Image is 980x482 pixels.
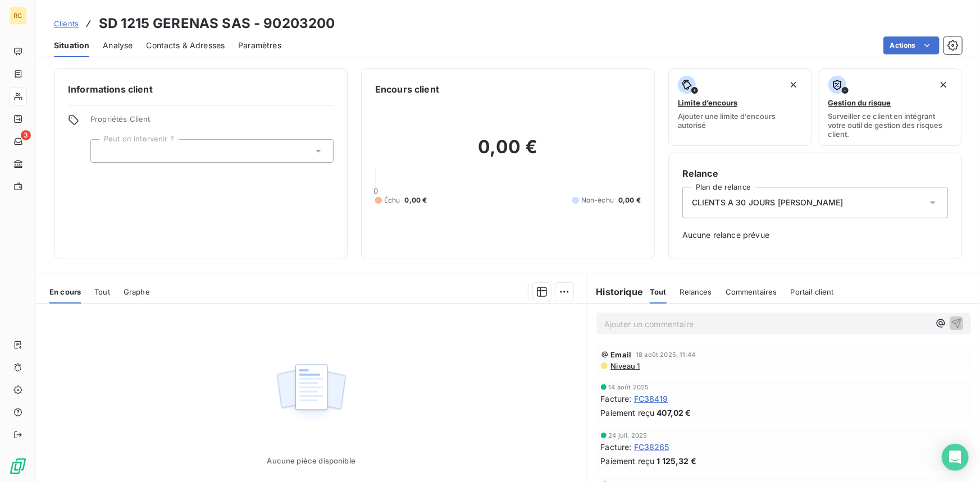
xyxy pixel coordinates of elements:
[791,287,834,296] span: Portail client
[21,130,31,140] span: 3
[384,195,400,205] span: Échu
[581,195,614,205] span: Non-échu
[668,68,812,146] button: Limite d’encoursAjouter une limite d’encours autorisé
[9,457,27,475] img: Logo LeanPay
[636,351,695,358] span: 18 août 2025, 11:44
[68,82,334,96] h6: Informations client
[375,136,641,169] h2: 0,00 €
[883,36,940,54] button: Actions
[405,195,427,205] span: 0,00 €
[678,112,803,130] span: Ajouter une limite d’encours autorisé
[9,132,26,150] a: 3
[657,455,697,467] span: 1 125,32 €
[124,287,150,296] span: Graphe
[634,393,668,405] span: FC38419
[634,441,669,453] span: FC38265
[9,7,27,25] div: RC
[54,19,79,28] span: Clients
[678,98,737,107] span: Limite d’encours
[99,13,335,34] h3: SD 1215 GERENAS SAS - 90203200
[726,287,777,296] span: Commentaires
[609,384,649,391] span: 14 août 2025
[682,167,948,180] h6: Relance
[611,350,632,359] span: Email
[819,68,963,146] button: Gestion du risqueSurveiller ce client en intégrant votre outil de gestion des risques client.
[373,186,378,195] span: 0
[942,444,969,471] div: Open Intercom Messenger
[828,98,891,107] span: Gestion du risque
[587,285,644,299] h6: Historique
[267,456,355,465] span: Aucune pièce disponible
[657,407,691,419] span: 407,02 €
[94,287,110,296] span: Tout
[601,393,632,405] span: Facture :
[375,82,439,96] h6: Encours client
[49,287,81,296] span: En cours
[650,287,667,296] span: Tout
[610,361,640,370] span: Niveau 1
[609,432,648,439] span: 24 juil. 2025
[54,18,79,29] a: Clients
[100,146,109,156] input: Ajouter une valeur
[54,40,89,51] span: Situation
[238,40,281,51] span: Paramètres
[103,40,133,51] span: Analyse
[618,195,641,205] span: 0,00 €
[601,407,655,419] span: Paiement reçu
[601,441,632,453] span: Facture :
[828,112,953,139] span: Surveiller ce client en intégrant votre outil de gestion des risques client.
[680,287,712,296] span: Relances
[601,455,655,467] span: Paiement reçu
[692,197,844,208] span: CLIENTS A 30 JOURS [PERSON_NAME]
[90,114,334,130] span: Propriétés Client
[275,358,347,428] img: Empty state
[146,40,225,51] span: Contacts & Adresses
[682,229,948,241] span: Aucune relance prévue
